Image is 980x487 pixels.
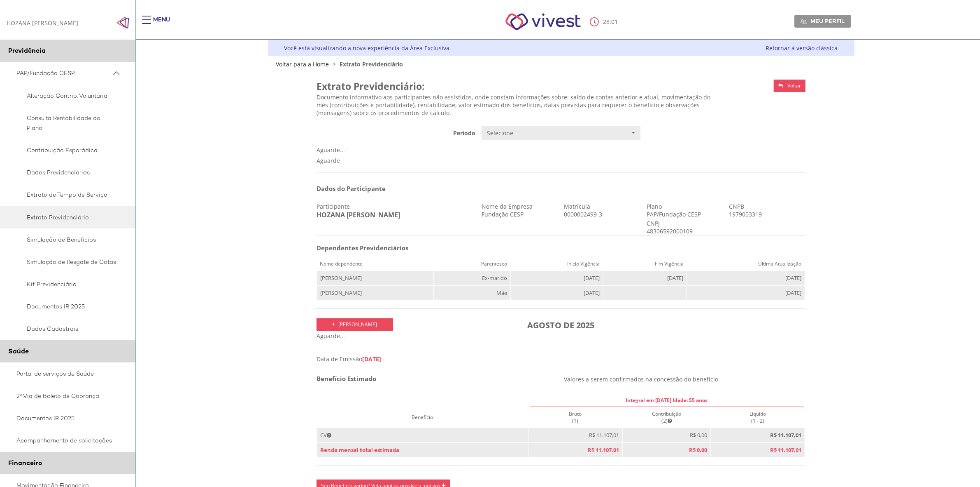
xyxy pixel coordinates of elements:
div: 48306592000109 [647,227,682,235]
span: R$ 0,00 [690,431,707,439]
a: Meu perfil [794,15,851,27]
b: R$ 11.107,01 [770,431,801,439]
a: [PERSON_NAME] [317,318,393,331]
div: PAP/Fundação CESP [647,210,723,218]
span: Simulação de Resgate de Cotas [16,257,116,267]
h4: Benefício Estimado [317,375,558,382]
div: Você está visualizando a nova experiência da Área Exclusiva [284,44,450,52]
td: [DATE] [603,271,687,286]
span: Selecione [487,129,630,137]
span: Financeiro [8,459,42,467]
a: Voltar [774,80,805,92]
div: Plano [647,202,723,210]
div: Data de Emissão [317,355,805,363]
th: Líquido (1 - 2) [710,407,805,428]
th: Início Vigência [510,257,603,271]
div: 1979003319 [729,210,805,218]
img: Vivest [496,4,590,39]
span: HOZANA [PERSON_NAME] [317,210,400,219]
p: Valores a serem confirmados na concessão do benefício [564,375,806,383]
div: Menu [153,16,170,32]
th: Fim Vigência [603,257,687,271]
td: [DATE] [687,271,805,286]
span: Extrato de Tempo de Serviço [16,190,116,200]
label: Período [314,126,479,137]
span: R$ 0,00 [689,446,707,454]
th: Bruto (1) [528,407,623,428]
div: 0000002499-3 [564,210,640,218]
span: Kit Previdenciário [16,279,116,289]
h4: Dependentes Previdenciários [317,245,558,252]
b: R$ 11.107,01 [770,446,801,454]
span: [DATE] [362,355,381,363]
div: CNPB [729,202,805,210]
button: Selecione [482,126,640,140]
span: PAP/Fundação CESP [16,68,111,78]
td: [DATE] [510,271,603,286]
span: [PERSON_NAME] [338,321,377,328]
div: Fundação CESP [482,210,558,218]
span: R$ 11.107,01 [588,446,619,454]
th: Parentesco [434,257,511,271]
div: Nome da Empresa [482,202,558,210]
span: Simulação de Benefícios [16,235,116,245]
p: Documento informativo aos participantes não assistidos, onde constam informações sobre: saldo de ... [317,93,723,117]
span: Documentos IR 2025 [16,301,116,311]
span: Dados Previdenciários [16,167,116,177]
div: Matrícula [564,202,640,210]
td: [DATE] [687,285,805,300]
span: 28 [603,18,610,26]
a: Voltar para a Home [276,60,329,68]
th: Integral em [DATE] Idade: 55 anos [528,393,805,407]
span: Consulta Rentabilidade do Plano [16,113,116,133]
div: Aguarde... [317,332,805,340]
span: Meu perfil [810,17,845,25]
span: Saúde [8,347,29,355]
div: HOZANA [PERSON_NAME] [7,19,78,27]
th: Nome dependente [317,257,434,271]
div: Participante [317,202,475,210]
td: [DATE] [510,285,603,300]
td: Renda mensal total estimada [317,442,528,457]
td: [PERSON_NAME] [317,285,434,300]
span: Dados Cadastrais [16,324,116,334]
td: [PERSON_NAME] [317,271,434,286]
div: : [590,17,619,26]
h2: Extrato Previdenciário: [317,80,723,93]
span: Contribuição Esporádica [16,145,116,155]
span: Alteração Contrib. Voluntária [16,91,116,101]
span: R$ 11.107,01 [589,431,619,439]
span: Voltar [787,82,801,89]
span: 01 [611,18,618,26]
h3: AGOSTO DE 2025 [399,318,723,332]
td: Ex-marido [434,271,511,286]
span: Click to close side navigation. [117,16,129,29]
a: Retornar à versão clássica [766,44,838,52]
span: Contribuição (2) [652,410,681,424]
h3: Dados do Participante [317,185,805,192]
span: Aguarde [317,157,340,165]
div: Aguarde... [317,146,805,154]
th: Última Atualização [687,257,805,271]
img: Meu perfil [801,19,807,25]
td: Mãe [434,285,511,300]
span: CV [320,431,331,439]
span: > [331,60,338,68]
span: Previdência [8,46,46,55]
span: Extrato Previdenciário [16,212,116,222]
span: Extrato Previdenciário [340,60,403,68]
th: Benefício [317,407,528,428]
img: Fechar menu [117,16,129,29]
div: CNPJ [647,219,682,227]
